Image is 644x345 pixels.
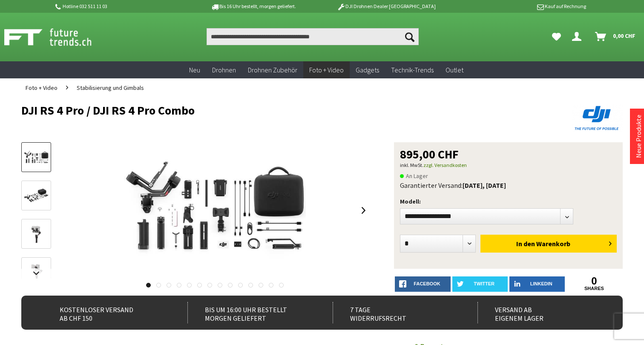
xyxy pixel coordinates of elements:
span: Drohnen [212,66,236,74]
a: shares [566,286,622,291]
span: Neu [189,66,200,74]
a: LinkedIn [509,276,565,292]
span: LinkedIn [530,281,552,286]
span: Foto + Video [26,84,57,92]
a: Drohnen [206,61,242,79]
span: An Lager [400,171,428,181]
span: Stabilisierung und Gimbals [77,84,144,92]
p: DJI Drohnen Dealer [GEOGRAPHIC_DATA] [320,1,453,11]
a: 0 [566,276,622,286]
p: Modell: [400,196,617,207]
img: Vorschau: DJI RS 4 Pro / DJI RS 4 Pro Combo [24,148,49,167]
img: DJI [572,104,623,132]
h1: DJI RS 4 Pro / DJI RS 4 Pro Combo [21,104,503,117]
span: 0,00 CHF [613,29,635,43]
a: facebook [395,276,450,292]
span: Outlet [446,66,463,74]
span: Warenkorb [536,239,570,248]
span: Foto + Video [309,66,344,74]
span: Technik-Trends [391,66,434,74]
p: Bis 16 Uhr bestellt, morgen geliefert. [187,1,319,11]
p: Hotline 032 511 11 03 [54,1,187,11]
a: Dein Konto [569,28,588,45]
span: Drohnen Zubehör [248,66,297,74]
a: Gadgets [350,61,385,79]
a: zzgl. Versandkosten [423,162,467,168]
a: Foto + Video [21,78,62,97]
a: Drohnen Zubehör [242,61,303,79]
p: Kauf auf Rechnung [453,1,586,11]
div: Garantierter Versand: [400,181,617,190]
button: In den Warenkorb [480,235,617,253]
a: Outlet [440,61,469,79]
a: twitter [452,276,508,292]
img: DJI RS 4 Pro / DJI RS 4 Pro Combo [124,142,306,279]
div: Bis um 16:00 Uhr bestellt Morgen geliefert [187,302,315,323]
span: 895,00 CHF [400,148,459,160]
a: Neue Produkte [634,115,643,158]
button: Suchen [401,28,419,45]
a: Warenkorb [592,28,640,45]
span: facebook [414,281,440,286]
div: Versand ab eigenem Lager [477,302,605,323]
a: Foto + Video [303,61,350,79]
b: [DATE], [DATE] [463,181,506,190]
a: Neu [183,61,206,79]
span: twitter [474,281,494,286]
a: Meine Favoriten [548,28,565,45]
input: Produkt, Marke, Kategorie, EAN, Artikelnummer… [207,28,418,45]
a: Technik-Trends [385,61,440,79]
div: Kostenloser Versand ab CHF 150 [43,302,170,323]
span: Gadgets [356,66,379,74]
img: Shop Futuretrends - zur Startseite wechseln [4,26,110,48]
span: In den [516,239,535,248]
a: Stabilisierung und Gimbals [72,78,148,97]
p: inkl. MwSt. [400,160,617,170]
div: 7 Tage Widerrufsrecht [333,302,460,323]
